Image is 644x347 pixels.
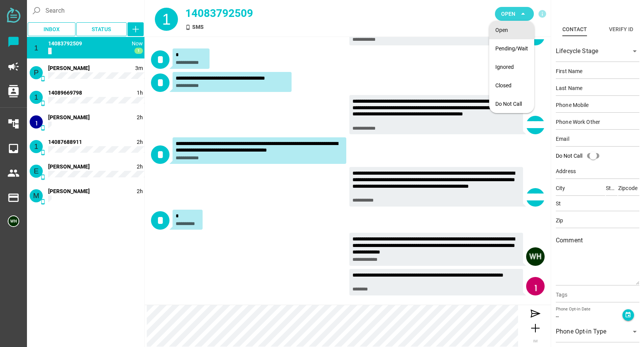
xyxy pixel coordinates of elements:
span: 14085409150 [48,188,90,194]
input: Zip [556,213,639,228]
div: SMS [185,23,373,31]
i: arrow_drop_down [630,47,639,56]
button: Inbox [28,22,75,36]
input: First Name [556,63,639,79]
i: SMS [40,51,46,57]
span: M [33,192,39,200]
i: campaign [7,60,20,73]
span: 1757456311 [137,139,143,145]
div: Phone Opt-in Date [556,306,622,313]
input: Email [556,131,639,147]
i: contacts [7,85,20,97]
input: Address [556,163,639,179]
span: Inbox [44,25,60,34]
img: 5edff51079ed9903661a2266-30.png [526,247,545,266]
span: 1757456401 [137,114,143,120]
span: 14087682398 [48,65,90,71]
span: 1 [162,11,171,28]
img: 5edff51079ed9903661a2266-30.png [8,215,19,227]
span: Status [92,25,111,34]
span: 1 [34,93,39,101]
span: Open [501,9,515,18]
i: arrow_drop_down [518,9,528,18]
span: P [34,68,39,77]
span: 1757456177 [137,163,143,170]
i: inbox [7,142,20,155]
span: 14088326284 [48,114,90,120]
span: 1 [34,44,39,52]
button: Open [495,7,534,21]
i: payment [7,192,20,204]
img: lka-30.png [526,277,545,295]
span: 1757463492 [132,40,143,47]
div: Closed [495,82,528,89]
span: 14089669798 [48,90,82,96]
button: Status [76,22,127,36]
textarea: Comment [556,240,639,285]
input: City [556,180,605,196]
div: 14083792509 [185,5,373,22]
i: SMS [40,150,46,155]
span: 1757459351 [137,90,143,96]
i: arrow_drop_down [630,327,639,336]
input: Tags [556,292,639,302]
span: 1 [134,48,143,54]
i: SMS [40,199,46,205]
input: St [556,196,639,211]
span: 14083903763 [48,163,90,170]
i: SMS [40,100,46,106]
img: svg+xml;base64,PD94bWwgdmVyc2lvbj0iMS4wIiBlbmNvZGluZz0iVVRGLTgiPz4KPHN2ZyB2ZXJzaW9uPSIxLjEiIHZpZX... [7,8,20,23]
div: Open [495,27,528,33]
i: SMS [40,125,46,131]
i: chat_bubble [7,36,20,48]
input: Phone Mobile [556,97,639,113]
div: Do Not Call [556,148,604,163]
input: Last Name [556,80,639,96]
input: Phone Work Other [556,114,639,130]
i: SMS [185,25,191,30]
i: account_tree [7,118,20,130]
div: Do Not Call [556,152,582,160]
span: 14087688911 [48,139,82,145]
span: 1757456140 [137,188,143,194]
span: 14083792509 [48,40,82,47]
span: 1 [34,142,39,150]
span: IM [533,339,538,343]
div: Verify ID [609,25,633,34]
i: SMS [40,76,46,82]
div: Pending/Wait [495,45,528,52]
i: people [7,167,20,179]
input: State [606,180,617,196]
i: event [625,312,631,318]
input: Zipcode [618,180,639,196]
i: info [538,9,547,18]
i: SMS [40,174,46,180]
div: -- [556,313,622,321]
span: E [34,167,39,175]
div: Do Not Call [495,101,528,107]
div: Ignored [495,64,528,70]
div: Contact [562,25,587,34]
span: 1757463355 [135,65,143,71]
